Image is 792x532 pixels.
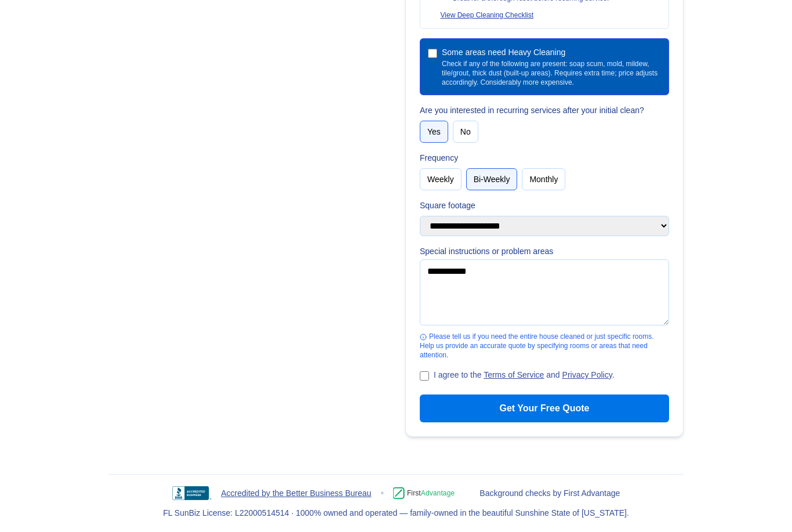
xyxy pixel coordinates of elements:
[420,332,669,360] div: Please tell us if you need the entire house cleaned or just specific rooms. Help us provide an ac...
[420,168,462,190] button: Weekly
[221,487,371,499] a: Accredited by the Better Business Bureau
[434,369,615,381] label: I agree to the and .
[522,168,565,190] button: Monthly
[420,104,669,116] label: Are you interested in recurring services after your initial clean?
[428,49,437,58] input: Some areas need Heavy CleaningCheck if any of the following are present: soap scum, mold, mildew,...
[420,200,669,211] label: Square footage
[420,152,669,164] label: Frequency
[420,245,669,257] label: Special instructions or problem areas
[420,395,669,422] button: Get Your Free Quote
[163,507,629,519] div: FL SunBiz License: L22000514514 · 1000% owned and operated — family‑owned in the beautiful Sunshi...
[420,121,448,143] button: Yes
[393,486,470,500] img: First Advantage
[442,59,661,87] span: Check if any of the following are present: soap scum, mold, mildew, tile/grout, thick dust (built...
[479,487,620,499] span: Background checks by First Advantage
[380,486,384,500] span: •
[441,10,534,20] button: View Deep Cleaning Checklist
[453,121,478,143] button: No
[562,370,612,379] a: Privacy Policy
[172,486,212,500] img: BBB Accredited
[484,370,544,379] a: Terms of Service
[466,168,518,190] button: Bi-Weekly
[442,48,565,57] span: Some areas need Heavy Cleaning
